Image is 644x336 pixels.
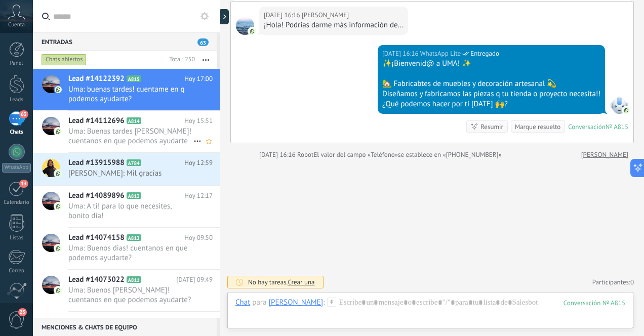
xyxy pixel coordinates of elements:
[176,275,213,285] span: [DATE] 09:49
[19,180,28,188] span: 13
[33,228,220,269] a: Lead #14074158 A812 Hoy 09:50 Uma: Buenos dias! cuentanos en que podemos ayudarte?
[420,49,461,59] span: WhatsApp Lite
[382,89,600,99] div: Diseñamos y fabricamos las piezas q tu tienda o proyecto necesita!!
[288,278,314,286] span: Crear una
[33,111,220,152] a: Lead #14112696 A814 Hoy 15:51 Uma: Buenas tardes [PERSON_NAME]! cuentanos en que podemos ayudarte
[42,54,87,66] div: Chats abiertos
[68,74,125,84] span: Lead #14122392
[33,186,220,227] a: Lead #14089896 A813 Hoy 12:17 Uma: A ti! para lo que necesites, bonito dia!
[184,74,213,84] span: Hoy 17:00
[382,99,600,109] div: ¿Qué podemos hacer por ti [DATE] 🙌?
[382,79,600,89] div: 🏡 Fabricabtes de muebles y decoración artesanal 💫
[195,51,217,69] button: Más
[18,308,27,316] span: 23
[470,49,499,59] span: Entregado
[264,10,302,20] div: [DATE] 16:16
[33,69,220,110] a: Lead #14122392 A815 Hoy 17:00 Uma: buenas tardes! cuentame en q podemos ayudarte?
[165,55,195,65] div: Total: 250
[68,317,125,327] span: Lead #14072908
[55,170,62,177] img: com.amocrm.amocrmwa.svg
[127,192,141,199] span: A813
[127,159,141,166] span: A784
[184,158,213,168] span: Hoy 12:59
[630,278,634,286] span: 0
[249,28,256,35] img: com.amocrm.amocrmwa.svg
[568,122,606,131] div: Conversación
[2,235,31,241] div: Listas
[268,298,323,307] div: zhaman
[55,86,62,93] img: com.amocrm.amocrmwa.svg
[68,85,193,104] span: Uma: buenas tardes! cuentame en q podemos ayudarte?
[2,129,31,136] div: Chats
[55,287,62,294] img: com.amocrm.amocrmwa.svg
[259,150,297,160] div: [DATE] 16:16
[236,17,254,35] span: zhaman
[248,278,315,286] div: No hay tareas.
[33,32,217,51] div: Entradas
[68,275,125,285] span: Lead #14073022
[55,203,62,210] img: com.amocrm.amocrmwa.svg
[68,169,193,178] span: [PERSON_NAME]: Mil gracias
[252,298,266,308] span: para
[623,107,630,114] img: com.amocrm.amocrmwa.svg
[127,276,141,283] span: A811
[592,278,634,286] a: Participantes:0
[68,201,193,221] span: Uma: A ti! para lo que necesites, bonito dia!
[33,153,220,185] a: Lead #13915988 A784 Hoy 12:59 [PERSON_NAME]: Mil gracias
[2,97,31,103] div: Leads
[184,233,213,243] span: Hoy 09:50
[563,299,625,307] div: 815
[33,270,220,311] a: Lead #14073022 A811 [DATE] 09:49 Uma: Buenos [PERSON_NAME]! cuentanos en que podemos ayudarte?
[184,116,213,126] span: Hoy 15:51
[264,20,404,30] div: ¡Hola! Podrías darme más información de...
[197,38,209,46] span: 63
[68,243,193,263] span: Uma: Buenos dias! cuentanos en que podemos ayudarte?
[581,150,628,160] a: [PERSON_NAME]
[55,245,62,252] img: com.amocrm.amocrmwa.svg
[68,116,125,126] span: Lead #14112696
[2,268,31,274] div: Correo
[68,158,125,168] span: Lead #13915988
[19,110,28,118] span: 63
[68,127,193,146] span: Uma: Buenas tardes [PERSON_NAME]! cuentanos en que podemos ayudarte
[68,191,125,201] span: Lead #14089896
[2,60,31,67] div: Panel
[176,317,213,327] span: [DATE] 09:49
[323,298,325,308] span: :
[606,122,628,131] div: № A815
[2,199,31,206] div: Calendario
[55,128,62,135] img: com.amocrm.amocrmwa.svg
[313,150,398,160] span: El valor del campo «Teléfono»
[8,22,25,28] span: Cuenta
[68,233,125,243] span: Lead #14074158
[297,150,313,159] span: Robot
[398,150,502,160] span: se establece en «[PHONE_NUMBER]»
[219,9,229,24] div: Mostrar
[2,163,31,173] div: WhatsApp
[515,122,560,132] div: Marque resuelto
[127,75,141,82] span: A815
[610,96,628,114] span: WhatsApp Lite
[302,10,349,20] span: zhaman
[127,234,141,241] span: A812
[480,122,503,132] div: Resumir
[127,117,141,124] span: A814
[33,318,217,336] div: Menciones & Chats de equipo
[68,285,193,305] span: Uma: Buenos [PERSON_NAME]! cuentanos en que podemos ayudarte?
[382,59,600,69] div: ✨¡Bienvenid@ a UMA! ✨
[382,49,420,59] div: [DATE] 16:16
[184,191,213,201] span: Hoy 12:17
